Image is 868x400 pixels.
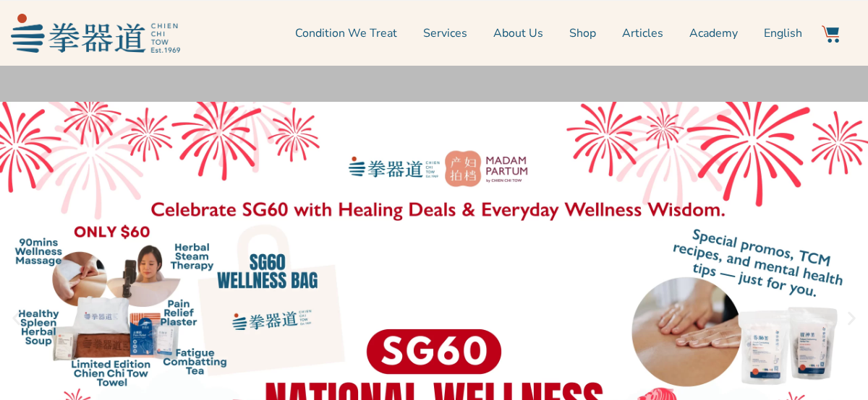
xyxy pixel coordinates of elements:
span: English [764,25,802,42]
a: Condition We Treat [295,15,397,51]
a: English [764,15,802,51]
a: Services [423,15,467,51]
div: Previous slide [7,310,25,328]
div: Next slide [843,310,861,328]
a: Shop [569,15,596,51]
a: Academy [689,15,738,51]
nav: Menu [187,15,802,51]
a: Articles [622,15,663,51]
a: About Us [493,15,543,51]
